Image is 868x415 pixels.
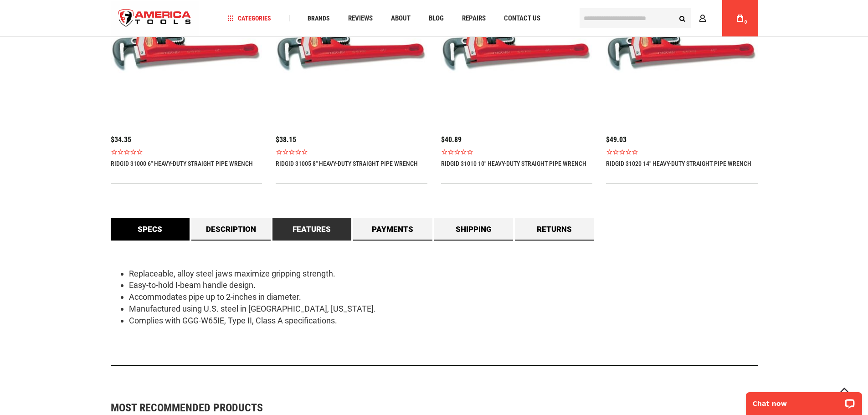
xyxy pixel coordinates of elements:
[348,15,373,22] span: Reviews
[504,15,540,22] span: Contact Us
[606,149,758,155] span: Rated 0.0 out of 5 stars 0 reviews
[227,15,271,21] span: Categories
[303,12,334,25] a: Brands
[276,149,427,155] span: Rated 0.0 out of 5 stars 0 reviews
[272,218,352,241] a: Features
[441,149,593,155] span: Rated 0.0 out of 5 stars 0 reviews
[308,15,330,21] span: Brands
[129,303,758,315] li: Manufactured using U.S. steel in [GEOGRAPHIC_DATA], [US_STATE].
[344,12,377,25] a: Reviews
[223,12,275,25] a: Categories
[441,160,586,167] a: RIDGID 31010 10" HEAVY-DUTY STRAIGHT PIPE WRENCH
[111,402,726,413] strong: Most Recommended Products
[462,15,486,22] span: Repairs
[129,268,758,280] li: Replaceable, alloy steel jaws maximize gripping strength.
[740,386,868,415] iframe: LiveChat chat widget
[111,1,199,36] a: store logo
[391,15,411,22] span: About
[425,12,448,25] a: Blog
[276,135,296,144] span: $38.15
[276,160,418,167] a: RIDGID 31005 8" HEAVY-DUTY STRAIGHT PIPE WRENCH
[441,135,462,144] span: $40.89
[674,10,691,27] button: Search
[111,135,131,144] span: $34.35
[111,149,262,155] span: Rated 0.0 out of 5 stars 0 reviews
[111,218,190,241] a: Specs
[606,135,627,144] span: $49.03
[353,218,432,241] a: Payments
[111,1,199,36] img: America Tools
[606,160,751,167] a: RIDGID 31020 14" HEAVY-DUTY STRAIGHT PIPE WRENCH
[745,20,747,25] span: 0
[429,15,444,22] span: Blog
[458,12,490,25] a: Repairs
[191,218,271,241] a: Description
[129,291,758,303] li: Accommodates pipe up to 2-inches in diameter.
[387,12,415,25] a: About
[129,279,758,291] li: Easy-to-hold I-beam handle design.
[434,218,514,241] a: Shipping
[129,315,758,327] li: Complies with GGG-W65IE, Type II, Class A specifications.
[515,218,594,241] a: Returns
[500,12,544,25] a: Contact Us
[111,160,253,167] a: RIDGID 31000 6" HEAVY-DUTY STRAIGHT PIPE WRENCH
